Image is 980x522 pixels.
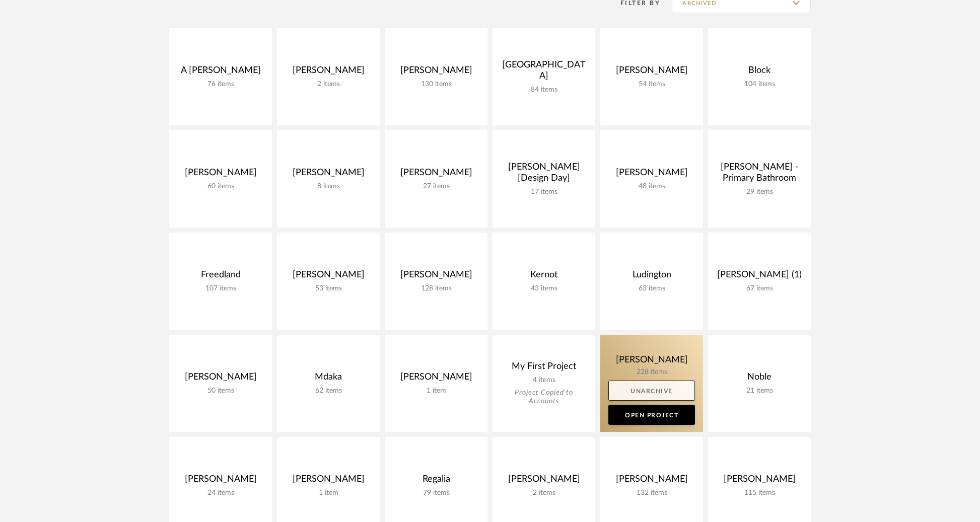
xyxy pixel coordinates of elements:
[177,387,264,395] div: 50 items
[393,80,479,89] div: 130 items
[285,80,372,89] div: 2 items
[393,65,479,80] div: [PERSON_NAME]
[177,284,264,293] div: 107 items
[501,361,587,376] div: My First Project
[393,371,479,387] div: [PERSON_NAME]
[177,371,264,387] div: [PERSON_NAME]
[716,65,803,80] div: Block
[608,80,695,89] div: 54 items
[285,474,372,489] div: [PERSON_NAME]
[716,371,803,387] div: Noble
[393,269,479,284] div: [PERSON_NAME]
[608,405,695,425] a: Open Project
[177,474,264,489] div: [PERSON_NAME]
[608,167,695,182] div: [PERSON_NAME]
[285,387,372,395] div: 62 items
[393,489,479,497] div: 79 items
[177,182,264,191] div: 60 items
[177,489,264,497] div: 24 items
[501,376,587,385] div: 4 items
[501,86,587,94] div: 84 items
[501,188,587,196] div: 17 items
[501,269,587,284] div: Kernot
[501,284,587,293] div: 43 items
[716,188,803,196] div: 29 items
[501,389,587,406] div: Project Copied to Accounts
[177,80,264,89] div: 76 items
[285,489,372,497] div: 1 item
[608,489,695,497] div: 132 items
[285,371,372,387] div: Mdaka
[285,167,372,182] div: [PERSON_NAME]
[716,269,803,284] div: [PERSON_NAME] (1)
[716,162,803,188] div: [PERSON_NAME] - Primary Bathroom
[501,162,587,188] div: [PERSON_NAME] [Design Day]
[608,284,695,293] div: 63 items
[608,474,695,489] div: [PERSON_NAME]
[608,182,695,191] div: 48 items
[608,381,695,401] a: Unarchive
[285,182,372,191] div: 8 items
[608,65,695,80] div: [PERSON_NAME]
[177,269,264,284] div: Freedland
[716,387,803,395] div: 21 items
[285,284,372,293] div: 53 items
[393,284,479,293] div: 128 items
[177,167,264,182] div: [PERSON_NAME]
[393,167,479,182] div: [PERSON_NAME]
[285,269,372,284] div: [PERSON_NAME]
[716,474,803,489] div: [PERSON_NAME]
[177,65,264,80] div: A [PERSON_NAME]
[393,474,479,489] div: Regalia
[393,182,479,191] div: 27 items
[393,387,479,395] div: 1 item
[716,80,803,89] div: 104 items
[716,284,803,293] div: 67 items
[608,269,695,284] div: Ludington
[285,65,372,80] div: [PERSON_NAME]
[716,489,803,497] div: 115 items
[501,474,587,489] div: [PERSON_NAME]
[501,489,587,497] div: 2 items
[501,59,587,86] div: [GEOGRAPHIC_DATA]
